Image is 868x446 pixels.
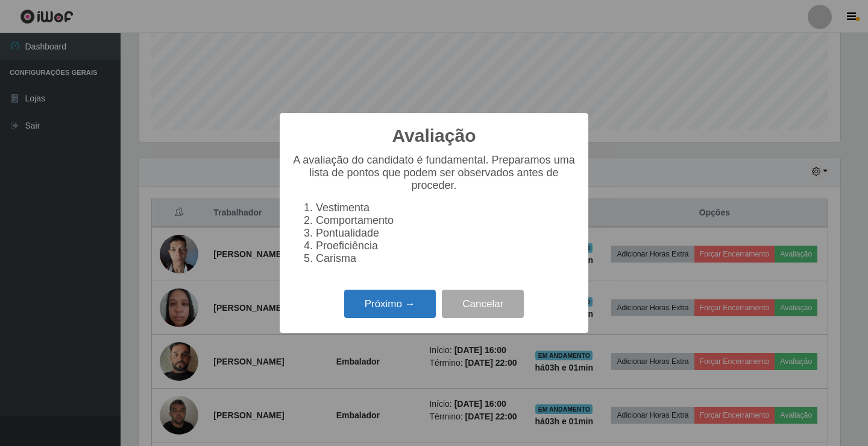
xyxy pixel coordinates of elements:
li: Vestimenta [316,202,576,214]
p: A avaliação do candidato é fundamental. Preparamos uma lista de pontos que podem ser observados a... [292,154,576,192]
h2: Avaliação [392,125,476,147]
li: Pontualidade [316,227,576,240]
li: Comportamento [316,214,576,227]
button: Próximo → [344,290,436,318]
button: Cancelar [442,290,524,318]
li: Carisma [316,252,576,265]
li: Proeficiência [316,240,576,252]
